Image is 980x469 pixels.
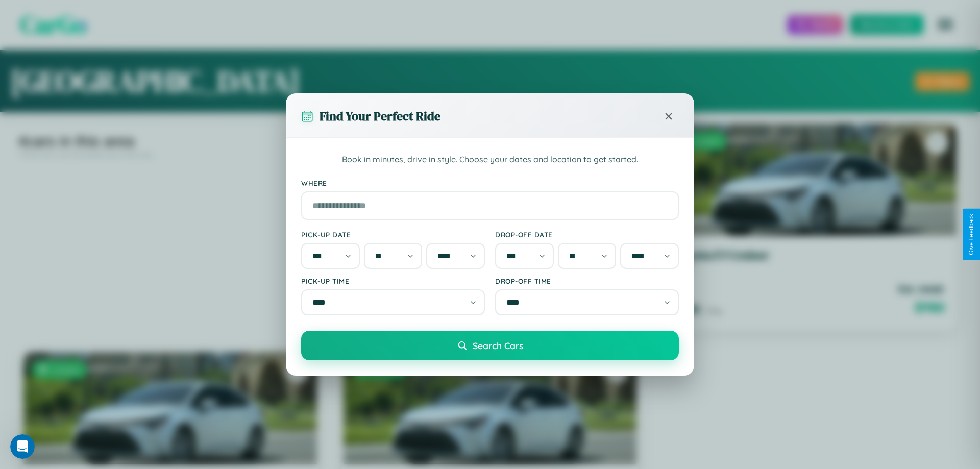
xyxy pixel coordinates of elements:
label: Drop-off Time [495,277,679,285]
h3: Find Your Perfect Ride [320,108,440,125]
button: Search Cars [301,331,679,360]
label: Pick-up Time [301,277,485,285]
p: Book in minutes, drive in style. Choose your dates and location to get started. [301,153,679,166]
span: Search Cars [473,340,523,351]
label: Where [301,179,679,187]
label: Pick-up Date [301,230,485,239]
label: Drop-off Date [495,230,679,239]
